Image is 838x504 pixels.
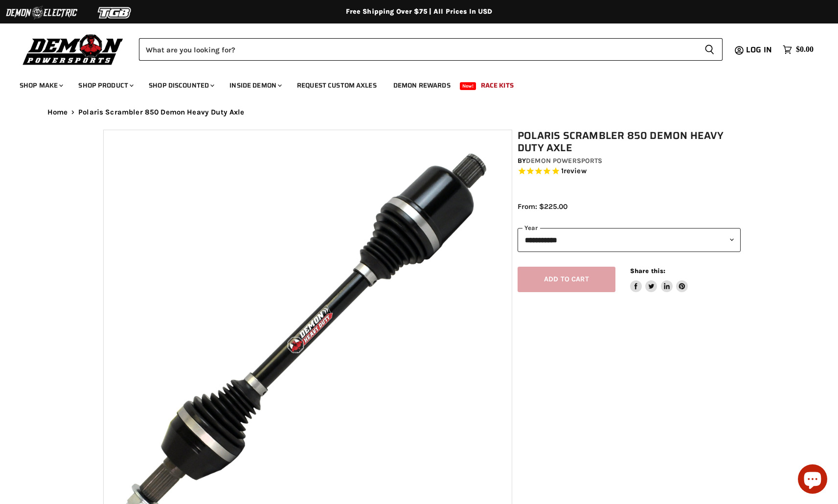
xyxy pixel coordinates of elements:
span: New! [460,82,476,90]
select: year [518,228,741,252]
a: Log in [742,46,778,54]
div: by [518,156,741,166]
span: review [564,167,587,176]
span: Rated 5.0 out of 5 stars 1 reviews [518,166,741,177]
a: Demon Rewards [386,75,458,95]
a: Shop Product [71,75,139,95]
input: Search [139,38,697,61]
button: Search [697,38,723,61]
form: Product [139,38,723,61]
img: Demon Powersports [20,32,127,67]
a: Race Kits [474,75,521,95]
inbox-online-store-chat: Shopify online store chat [795,464,830,496]
span: From: $225.00 [518,202,567,211]
span: Share this: [630,267,665,275]
a: Shop Make [12,75,69,95]
a: Shop Discounted [141,75,220,95]
div: Free Shipping Over $75 | All Prices In USD [28,7,811,16]
a: Home [47,108,68,116]
span: $0.00 [796,45,814,54]
img: Demon Electric Logo 2 [5,3,78,22]
a: Inside Demon [222,75,288,95]
h1: Polaris Scrambler 850 Demon Heavy Duty Axle [518,130,741,154]
ul: Main menu [12,71,811,95]
span: Polaris Scrambler 850 Demon Heavy Duty Axle [78,108,244,116]
a: Request Custom Axles [290,75,384,95]
a: $0.00 [778,43,818,57]
img: TGB Logo 2 [78,3,152,22]
span: 1 reviews [561,167,587,176]
a: Demon Powersports [526,157,602,165]
nav: Breadcrumbs [28,108,811,116]
aside: Share this: [630,267,688,293]
span: Log in [746,44,772,56]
